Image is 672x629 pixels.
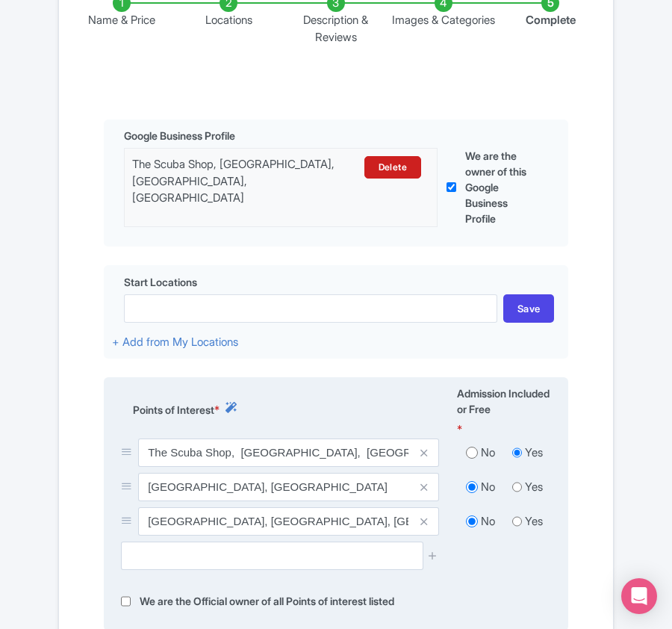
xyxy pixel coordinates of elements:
[503,294,555,323] div: Save
[124,128,235,143] span: Google Business Profile
[124,274,197,290] span: Start Locations
[481,479,495,496] label: No
[364,156,421,179] a: Delete
[133,402,214,418] span: Points of Interest
[457,385,551,417] span: Admission Included or Free
[112,335,238,349] a: + Add from My Locations
[140,593,394,610] label: We are the Official owner of all Points of interest listed
[525,444,543,462] label: Yes
[621,578,657,614] div: Open Intercom Messenger
[481,513,495,530] label: No
[525,513,543,530] label: Yes
[132,156,355,207] div: The Scuba Shop, [GEOGRAPHIC_DATA], [GEOGRAPHIC_DATA], [GEOGRAPHIC_DATA]
[481,444,495,462] label: No
[525,479,543,496] label: Yes
[465,148,535,226] label: We are the owner of this Google Business Profile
